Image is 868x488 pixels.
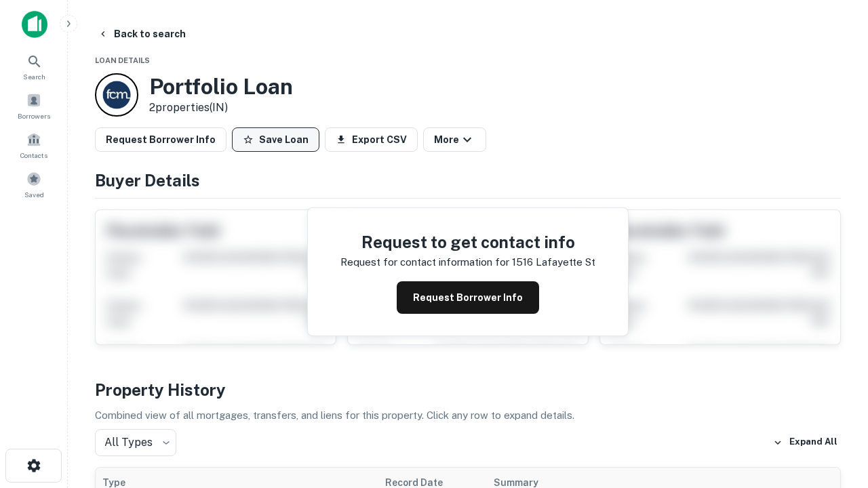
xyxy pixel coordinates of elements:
button: Save Loan [232,127,319,152]
div: All Types [95,429,176,456]
p: Combined view of all mortgages, transfers, and liens for this property. Click any row to expand d... [95,407,841,424]
button: Export CSV [325,127,418,152]
button: More [423,127,486,152]
button: Request Borrower Info [397,281,539,314]
h3: Portfolio Loan [149,74,293,100]
button: Request Borrower Info [95,127,226,152]
h4: Buyer Details [95,168,841,192]
h4: Request to get contact info [340,230,595,254]
p: 2 properties (IN) [149,100,293,116]
button: Expand All [770,432,841,453]
iframe: Chat Widget [800,336,868,401]
button: Back to search [92,22,191,46]
span: Borrowers [18,110,50,121]
span: Loan Details [95,56,150,64]
a: Borrowers [4,87,64,124]
img: capitalize-icon.png [22,11,47,38]
span: Contacts [20,150,47,161]
span: Search [23,71,45,82]
a: Saved [4,166,64,203]
p: 1516 lafayette st [512,254,595,270]
p: Request for contact information for [340,254,509,270]
span: Saved [24,189,44,200]
a: Search [4,48,64,85]
h4: Property History [95,378,841,402]
a: Contacts [4,127,64,163]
